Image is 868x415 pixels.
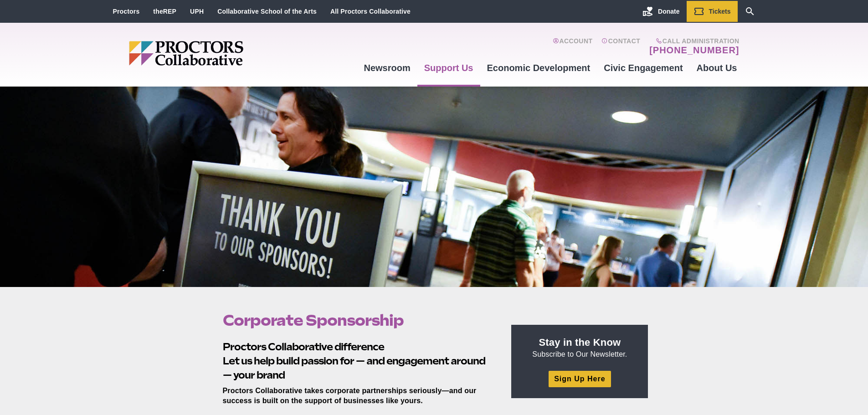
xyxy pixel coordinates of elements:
a: Newsroom [357,56,417,80]
a: Economic Development [480,56,597,80]
a: Donate [636,1,686,22]
a: Search [738,1,762,22]
h2: Let us help build passion for — and engagement around — your brand [223,340,491,382]
a: Civic Engagement [597,56,689,80]
span: Tickets [709,8,731,15]
a: theREP [153,8,176,15]
a: [PHONE_NUMBER] [649,45,739,56]
img: Proctors logo [129,41,313,66]
a: All Proctors Collaborative [330,8,411,15]
p: Subscribe to Our Newsletter. [522,336,637,359]
a: Proctors [113,8,140,15]
span: Call Administration [647,37,739,45]
a: Sign Up Here [549,371,611,387]
a: Collaborative School of the Arts [217,8,317,15]
strong: Stay in the Know [539,337,621,348]
span: Donate [658,8,679,15]
strong: Proctors Collaborative takes corporate partnerships seriously—and our success is built on the sup... [223,387,477,405]
a: UPH [190,8,204,15]
a: Tickets [687,1,738,22]
a: About Us [690,56,744,80]
a: Support Us [417,56,480,80]
a: Account [553,37,592,56]
a: Contact [601,37,640,56]
h1: Corporate Sponsorship [223,312,491,329]
strong: Proctors Collaborative difference [223,341,384,353]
